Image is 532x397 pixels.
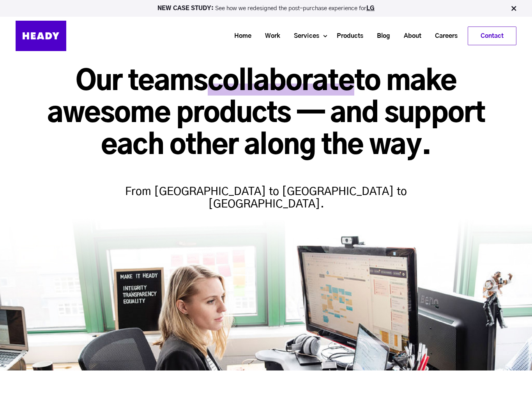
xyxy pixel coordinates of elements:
h4: From [GEOGRAPHIC_DATA] to [GEOGRAPHIC_DATA] to [GEOGRAPHIC_DATA]. [114,170,418,211]
a: Home [224,29,255,43]
p: See how we redesigned the post-purchase experience for [4,5,528,11]
img: Heady_Logo_Web-01 (1) [16,21,66,51]
a: Careers [425,29,461,43]
a: About [394,29,425,43]
h1: Our teams to make awesome products — and support each other along the way. [16,66,516,162]
strong: NEW CASE STUDY: [157,5,215,11]
img: Close Bar [510,5,518,12]
a: Blog [367,29,394,43]
a: Contact [468,27,516,45]
a: Work [255,29,284,43]
a: LG [366,5,375,11]
span: collaborate [208,68,354,96]
div: Navigation Menu [74,27,516,45]
a: Services [284,29,323,43]
a: Products [327,29,367,43]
